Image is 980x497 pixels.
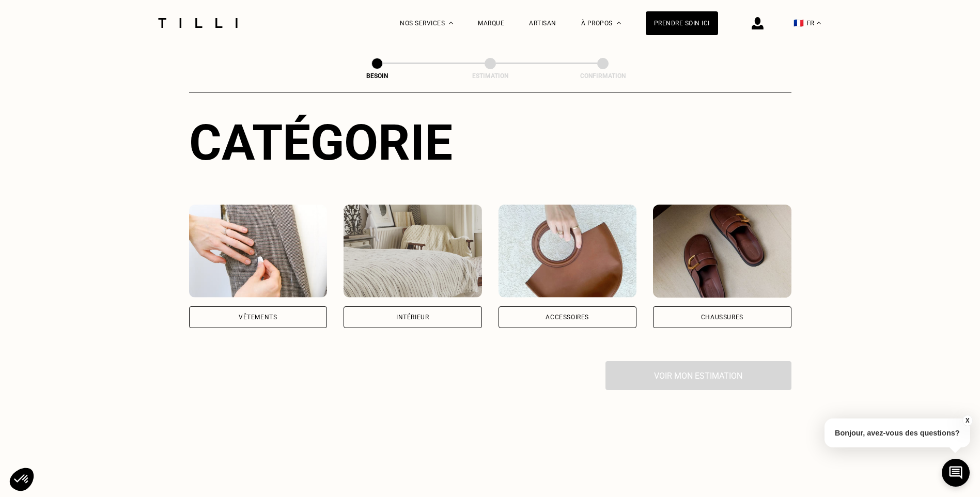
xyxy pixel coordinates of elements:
div: Chaussures [701,314,743,320]
div: Vêtements [239,314,277,320]
img: Accessoires [499,205,637,298]
div: Accessoires [546,314,589,320]
img: icône connexion [752,17,764,29]
img: Menu déroulant [449,22,453,24]
img: Logo du service de couturière Tilli [154,18,241,28]
a: Prendre soin ici [646,11,718,35]
div: Besoin [325,72,429,80]
img: Intérieur [344,205,482,298]
img: Menu déroulant à propos [617,22,621,24]
div: Confirmation [551,72,655,80]
img: Chaussures [653,205,791,298]
img: menu déroulant [817,22,821,24]
div: Intérieur [396,314,429,320]
img: Vêtements [189,205,328,298]
span: 🇫🇷 [794,18,804,28]
div: Estimation [439,72,542,80]
a: Marque [478,20,504,27]
a: Artisan [529,20,556,27]
div: Catégorie [189,114,791,172]
p: Bonjour, avez-vous des questions? [825,418,970,447]
button: X [962,415,972,426]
